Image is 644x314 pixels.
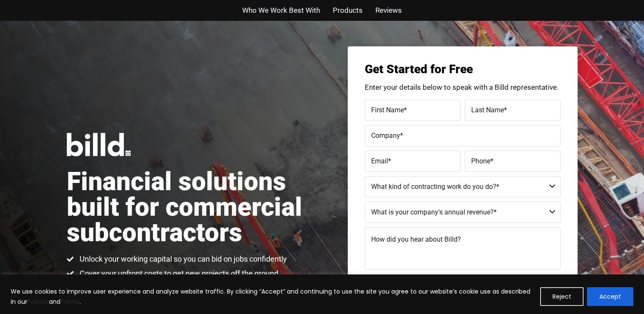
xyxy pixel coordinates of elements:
span: Phone [471,157,490,165]
h1: Financial solutions built for commercial subcontractors [67,169,322,245]
a: Reviews [375,4,402,17]
span: Email [371,157,388,165]
a: Who We Work Best With [242,4,320,17]
span: How did you hear about Billd? [371,235,461,243]
a: Policies [27,297,49,306]
p: Enter your details below to speak with a Billd representative. [365,84,561,91]
span: Cover your upfront costs to get new projects off the ground [77,268,278,279]
span: Unlock your working capital so you can bid on jobs confidently [77,254,287,264]
span: Company [371,131,400,139]
button: Reject [540,287,584,306]
a: Terms [60,297,80,306]
span: First Name [371,106,404,114]
a: Products [333,4,363,17]
button: Accept [587,287,633,306]
h3: Get Started for Free [365,63,561,75]
p: We use cookies to improve user experience and analyze website traffic. By clicking “Accept” and c... [11,286,534,307]
span: Last Name [471,106,504,114]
